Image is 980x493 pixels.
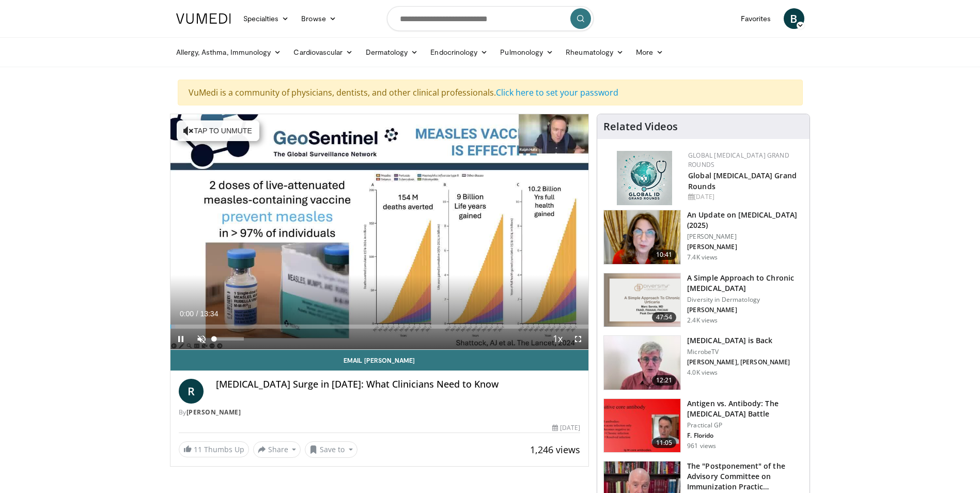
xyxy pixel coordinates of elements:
[179,379,204,404] a: R
[360,42,425,63] a: Dermatology
[630,42,670,63] a: More
[652,438,677,448] span: 11:05
[604,399,680,453] img: 7472b800-47d2-44da-b92c-526da50404a8.150x105_q85_crop-smart_upscale.jpg
[237,8,295,29] a: Specialties
[687,233,803,241] p: [PERSON_NAME]
[688,151,789,169] a: Global [MEDICAL_DATA] Grand Rounds
[170,42,288,63] a: Allergy, Asthma, Immunology
[687,398,803,419] h3: Antigen vs. Antibody: The [MEDICAL_DATA] Battle
[617,151,672,205] img: e456a1d5-25c5-46f9-913a-7a343587d2a7.png.150x105_q85_autocrop_double_scale_upscale_version-0.2.png
[180,310,194,318] span: 0:00
[687,432,803,440] p: F. Florido
[170,325,589,329] div: Progress Bar
[295,8,343,29] a: Browse
[496,87,618,98] a: Click here to set your password
[186,408,241,417] a: [PERSON_NAME]
[178,80,803,105] div: VuMedi is a community of physicians, dentists, and other clinical professionals.
[177,120,259,141] button: Tap to unmute
[652,250,677,260] span: 10:41
[305,441,357,458] button: Save to
[735,8,777,29] a: Favorites
[196,310,198,318] span: /
[194,444,202,454] span: 11
[547,329,568,349] button: Playback Rate
[170,329,191,349] button: Pause
[170,350,589,371] a: Email [PERSON_NAME]
[603,120,678,133] h4: Related Videos
[784,8,804,29] a: B
[687,461,803,492] h3: The "Postponement" of the Advisory Committee on Immunization Practic…
[603,398,803,453] a: 11:05 Antigen vs. Antibody: The [MEDICAL_DATA] Battle Practical GP F. Florido 961 views
[253,441,301,458] button: Share
[687,335,790,346] h3: [MEDICAL_DATA] is Back
[170,114,589,350] video-js: Video Player
[424,42,494,63] a: Endocrinology
[687,442,716,450] p: 961 views
[603,273,803,328] a: 47:54 A Simple Approach to Chronic [MEDICAL_DATA] Diversity in Dermatology [PERSON_NAME] 2.4K views
[687,243,803,251] p: [PERSON_NAME]
[687,253,718,261] p: 7.4K views
[603,210,803,265] a: 10:41 An Update on [MEDICAL_DATA] (2025) [PERSON_NAME] [PERSON_NAME] 7.4K views
[216,379,581,390] h4: [MEDICAL_DATA] Surge in [DATE]: What Clinicians Need to Know
[687,358,790,366] p: [PERSON_NAME], [PERSON_NAME]
[530,443,580,456] span: 1,246 views
[687,348,790,356] p: MicrobeTV
[652,375,677,386] span: 12:21
[687,210,803,230] h3: An Update on [MEDICAL_DATA] (2025)
[214,337,244,341] div: Volume Level
[687,421,803,429] p: Practical GP
[179,441,249,457] a: 11 Thumbs Up
[568,329,588,349] button: Fullscreen
[287,42,359,63] a: Cardiovascular
[687,306,803,314] p: [PERSON_NAME]
[559,42,630,63] a: Rheumatology
[687,368,718,377] p: 4.0K views
[652,312,677,322] span: 47:54
[688,192,801,202] div: [DATE]
[494,42,559,63] a: Pulmonology
[176,13,231,24] img: VuMedi Logo
[191,329,212,349] button: Unmute
[687,273,803,294] h3: A Simple Approach to Chronic [MEDICAL_DATA]
[200,310,218,318] span: 13:34
[604,336,680,390] img: 537ec807-323d-43b7-9fe0-bad00a6af604.150x105_q85_crop-smart_upscale.jpg
[552,423,580,433] div: [DATE]
[179,408,581,417] div: By
[603,335,803,390] a: 12:21 [MEDICAL_DATA] is Back MicrobeTV [PERSON_NAME], [PERSON_NAME] 4.0K views
[687,296,803,304] p: Diversity in Dermatology
[387,6,594,31] input: Search topics, interventions
[688,171,797,191] a: Global [MEDICAL_DATA] Grand Rounds
[604,273,680,327] img: dc941aa0-c6d2-40bd-ba0f-da81891a6313.png.150x105_q85_crop-smart_upscale.png
[687,316,718,325] p: 2.4K views
[604,210,680,264] img: 48af3e72-e66e-47da-b79f-f02e7cc46b9b.png.150x105_q85_crop-smart_upscale.png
